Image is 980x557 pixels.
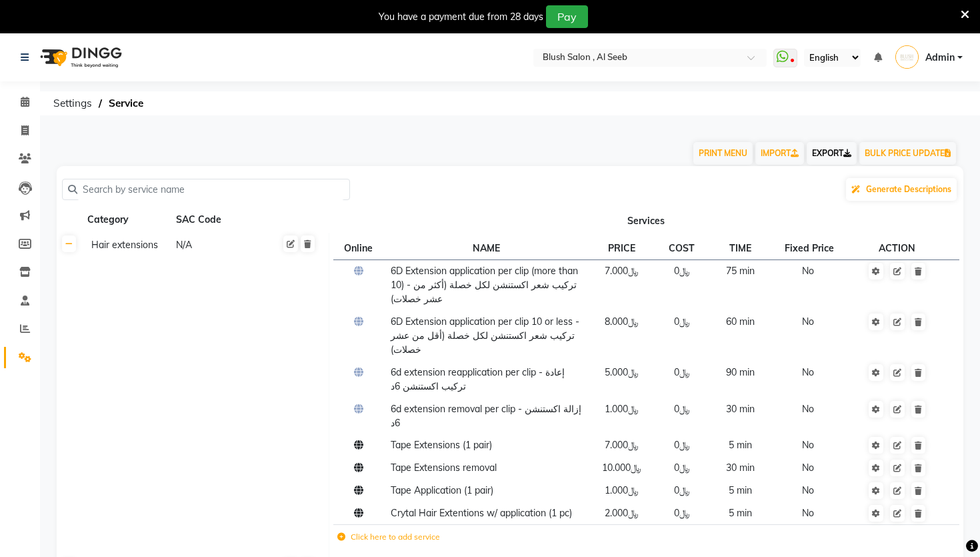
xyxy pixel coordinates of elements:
[329,207,963,233] th: Services
[802,403,814,415] span: No
[391,366,565,392] span: 6d extension reapplication per clip - إعادة تركيب اكستنشن 6د
[802,366,814,378] span: No
[674,484,690,496] span: ﷼0
[674,403,690,415] span: ﷼0
[337,531,440,543] label: Click here to add service
[726,316,755,328] span: 60 min
[391,439,492,451] span: Tape Extensions (1 pair)
[729,439,752,451] span: 5 min
[674,316,690,328] span: ﷼0
[925,51,955,65] span: Admin
[807,142,857,165] a: EXPORT
[391,265,578,305] span: 6D Extension application per clip (more than 10) - تركيب شعر اكستنشن لكل خصلة (أكثر من عشر خصلات)
[802,316,814,328] span: No
[605,507,639,519] span: ﷼2.000
[587,237,657,259] th: PRICE
[47,91,99,115] span: Settings
[391,484,493,496] span: Tape Application (1 pair)
[175,237,258,253] div: N/A
[605,439,639,451] span: ﷼7.000
[657,237,707,259] th: COST
[605,484,639,496] span: ﷼1.000
[546,5,588,28] button: Pay
[802,439,814,451] span: No
[175,211,258,228] div: SAC Code
[726,462,755,474] span: 30 min
[726,366,755,378] span: 90 min
[602,462,641,474] span: ﷼10.000
[674,439,690,451] span: ﷼0
[333,237,387,259] th: Online
[693,142,753,165] button: PRINT MENU
[802,462,814,474] span: No
[391,403,581,429] span: 6d extension removal per clip - إزالة اكستنشن 6د
[774,237,847,259] th: Fixed Price
[605,265,639,277] span: ﷼7.000
[391,316,579,356] span: 6D Extension application per clip 10 or less - تركيب شعر اكستنشن لكل خصلة (أقل من عشر خصلات)
[755,142,804,165] a: IMPORT
[86,211,169,228] div: Category
[674,265,690,277] span: ﷼0
[729,507,752,519] span: 5 min
[605,366,639,378] span: ﷼5.000
[605,403,639,415] span: ﷼1.000
[729,484,752,496] span: 5 min
[847,237,947,259] th: ACTION
[802,507,814,519] span: No
[387,237,587,259] th: NAME
[802,265,814,277] span: No
[34,39,125,76] img: logo
[726,265,755,277] span: 75 min
[86,237,169,253] div: Hair extensions
[674,366,690,378] span: ﷼0
[895,45,919,69] img: Admin
[802,484,814,496] span: No
[846,178,957,201] button: Generate Descriptions
[866,184,951,194] span: Generate Descriptions
[674,507,690,519] span: ﷼0
[859,142,956,165] button: BULK PRICE UPDATE
[379,10,543,24] div: You have a payment due from 28 days
[391,507,572,519] span: Crytal Hair Extentions w/ application (1 pc)
[726,403,755,415] span: 30 min
[674,462,690,474] span: ﷼0
[77,179,344,200] input: Search by service name
[707,237,774,259] th: TIME
[605,316,639,328] span: ﷼8.000
[102,91,150,115] span: Service
[391,462,497,474] span: Tape Extensions removal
